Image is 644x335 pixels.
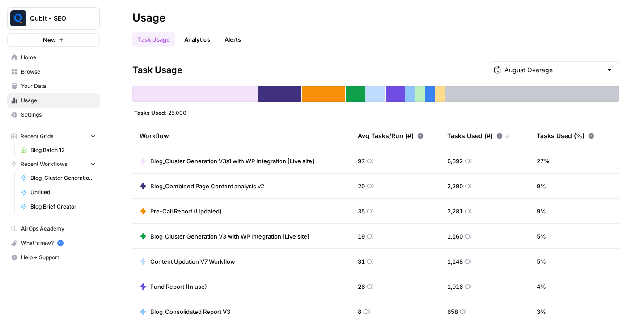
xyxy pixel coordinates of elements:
[168,109,186,116] span: 25,000
[179,32,216,47] a: Analytics
[504,65,602,74] input: August Overage
[537,282,546,291] span: 4 %
[21,132,53,140] span: Recent Grids
[30,188,96,196] span: Untitled
[150,157,314,165] span: Blog_Cluster Generation V3a1 with WP Integration [Live site]
[358,307,361,316] span: 8
[537,307,546,316] span: 3 %
[537,207,546,216] span: 9 %
[21,82,96,90] span: Your Data
[30,146,96,154] span: Blog Batch 12
[132,64,182,76] span: Task Usage
[537,182,546,191] span: 9 %
[57,240,64,246] a: 5
[10,10,26,26] img: Qubit - SEO Logo
[140,232,309,241] a: Blog_Cluster Generation V3 with WP Integration [Live site]
[8,236,99,250] div: What's new?
[358,123,424,148] div: Avg Tasks/Run (#)
[140,307,230,316] a: Blog_Consolidated Report V3
[30,174,96,182] span: Blog_Cluster Generation V3a1 with WP Integration [Live site]
[7,157,100,171] button: Recent Workflows
[447,207,463,216] span: 2,281
[17,200,100,214] a: Blog Brief Creator
[140,157,314,165] a: Blog_Cluster Generation V3a1 with WP Integration [Live site]
[30,14,84,23] span: Qubit - SEO
[17,171,100,185] a: Blog_Cluster Generation V3a1 with WP Integration [Live site]
[150,282,207,291] span: Fund Report (In use)
[140,282,207,291] a: Fund Report (In use)
[7,93,100,108] a: Usage
[358,182,365,191] span: 20
[21,68,96,76] span: Browse
[219,32,246,47] button: Alerts
[447,157,463,165] span: 6,692
[17,143,100,157] a: Blog Batch 12
[7,236,100,250] button: What's new? 5
[150,182,264,191] span: Blog_Combined Page Content analysis v2
[21,96,96,104] span: Usage
[447,232,463,241] span: 1,160
[21,111,96,119] span: Settings
[150,232,309,241] span: Blog_Cluster Generation V3 with WP Integration [Live site]
[132,11,165,25] div: Usage
[7,7,100,30] button: Workspace: Qubit - SEO
[140,207,222,216] a: Pre-Call Report (Updated)
[134,109,166,116] span: Tasks Used:
[358,257,365,266] span: 31
[132,32,175,47] a: Task Usage
[358,232,365,241] span: 19
[537,257,546,266] span: 5 %
[7,50,100,65] a: Home
[537,232,546,241] span: 5 %
[7,222,100,236] a: AirOps Academy
[21,225,96,233] span: AirOps Academy
[7,65,100,79] a: Browse
[537,123,594,148] div: Tasks Used (%)
[447,123,510,148] div: Tasks Used (#)
[358,207,365,216] span: 35
[7,108,100,122] a: Settings
[21,160,67,168] span: Recent Workflows
[447,307,458,316] span: 658
[447,257,463,266] span: 1,148
[358,282,365,291] span: 26
[17,185,100,200] a: Untitled
[537,157,550,165] span: 27 %
[7,79,100,93] a: Your Data
[43,35,56,44] span: New
[7,130,100,143] button: Recent Grids
[150,307,230,316] span: Blog_Consolidated Report V3
[140,123,343,148] div: Workflow
[21,253,96,261] span: Help + Support
[21,53,96,61] span: Home
[150,207,222,216] span: Pre-Call Report (Updated)
[7,33,100,47] button: New
[447,282,463,291] span: 1,016
[140,182,264,191] a: Blog_Combined Page Content analysis v2
[150,257,235,266] span: Content Updation V7 Workflow
[7,250,100,265] button: Help + Support
[358,157,365,165] span: 97
[447,182,463,191] span: 2,290
[30,203,96,211] span: Blog Brief Creator
[140,257,235,266] a: Content Updation V7 Workflow
[59,241,61,245] text: 5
